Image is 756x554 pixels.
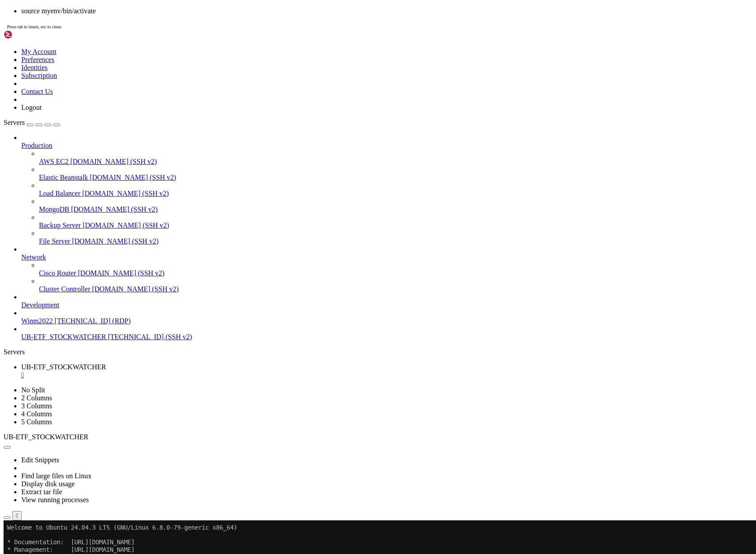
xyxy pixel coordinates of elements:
a: AWS EC2 [DOMAIN_NAME] (SSH v2) [39,158,752,166]
a: 3 Columns [21,402,52,410]
a: 2 Columns [21,394,52,402]
span: Cisco Router [39,269,76,277]
a:  [21,371,752,379]
x-row: : $ ls [4,239,640,247]
a: Backup Server [DOMAIN_NAME] (SSH v2) [39,221,752,229]
x-row: asx300.json asx_sell_signals_20250828_142352.csv sigscan01.py sigscan05.py sigscanbuy01.py [4,269,640,276]
li: Production [21,134,752,245]
x-row: asx300-old.json asx_fixed_signals.csv asx_stock_signals_20250828_142352.csv signals.csv sigscan03... [4,254,640,261]
x-row: : $ python3 -m venv myenv [4,276,640,283]
a: Production [21,142,752,150]
a: Preferences [21,56,54,63]
a: 5 Columns [21,418,52,426]
a: Elastic Beanstalk [DOMAIN_NAME] (SSH v2) [39,174,752,182]
a: Load Balancer [DOMAIN_NAME] (SSH v2) [39,190,752,198]
span: UB-ETF_STOCKWATCHER [21,333,106,341]
span: AWS EC2 [39,158,69,165]
a: Extract tar file [21,488,62,496]
a: Subscription [21,72,57,79]
a: Winm2022 [TECHNICAL_ID] (RDP) [21,317,752,325]
span: ubuntu@vps-d35ccc65 [4,232,71,239]
span: UB-ETF_STOCKWATCHER [21,363,106,371]
div: (39, 38) [149,283,153,291]
span: [DOMAIN_NAME] (SSH v2) [71,205,158,213]
span: [DOMAIN_NAME] (SSH v2) [83,221,170,229]
span: Backup Server [39,221,81,229]
span: [DOMAIN_NAME] (SSH v2) [82,190,169,197]
span: MongoDB [39,205,69,213]
a: Development [21,301,752,309]
a: My Account [21,48,57,55]
x-row: See [URL][DOMAIN_NAME] or run: sudo pro status [4,202,640,210]
img: Shellngn [4,30,54,39]
span: ~/Project51 [74,283,113,291]
a: UB-ETF_STOCKWATCHER [TECHNICAL_ID] (SSH v2) [21,333,752,341]
x-row: * Strictly confined Kubernetes makes edge and IoT secure. Learn how MicroK8s [4,129,640,136]
x-row: : $ cd Project51 [4,232,640,239]
a: View running processes [21,496,89,504]
x-row: Enable ESM Apps to receive additional future security updates. [4,195,640,202]
a: Logout [21,104,42,111]
a: UB-ETF_STOCKWATCHER [21,363,752,379]
a: Contact Us [21,88,53,95]
x-row: just raised the bar for easy, resilient and secure K8s cluster deployment. [4,136,640,143]
span: Development [21,301,59,309]
li: source myenv/bin/activate [21,7,752,15]
x-row: 0 updates can be applied immediately. [4,180,640,188]
li: Backup Server [DOMAIN_NAME] (SSH v2) [39,213,752,229]
li: File Server [DOMAIN_NAME] (SSH v2) [39,229,752,245]
span: ~/Project51 [74,239,113,246]
a: Cluster Controller [DOMAIN_NAME] (SSH v2) [39,285,752,293]
a: No Split [21,386,45,394]
div:  [16,512,18,519]
x-row: Last login: [DATE] from [TECHNICAL_ID] [4,225,640,232]
span: Cluster Controller [39,285,90,293]
span: ubuntu@vps-d35ccc65 [4,239,71,246]
x-row: System load: 0.0 [4,62,640,70]
x-row: IPv4 address for ens3: [TECHNICAL_ID] [4,107,640,114]
li: Load Balancer [DOMAIN_NAME] (SSH v2) [39,182,752,198]
span: [DOMAIN_NAME] (SSH v2) [72,237,159,245]
span: Servers [4,119,25,126]
x-row: * Support: [URL][DOMAIN_NAME] [4,33,640,41]
a: Servers [4,119,60,126]
a: MongoDB [DOMAIN_NAME] (SSH v2) [39,205,752,213]
span: Production [21,142,52,149]
span: ~/Project51 [74,276,113,283]
a: Edit Snippets [21,456,59,464]
x-row: : $ source [4,283,640,291]
li: UB-ETF_STOCKWATCHER [TECHNICAL_ID] (SSH v2) [21,325,752,341]
span: Elastic Beanstalk [39,174,88,181]
span: [DOMAIN_NAME] (SSH v2) [90,174,177,181]
span: Winm2022 [21,317,53,325]
li: Cluster Controller [DOMAIN_NAME] (SSH v2) [39,277,752,293]
span: Network [21,253,46,261]
span: [TECHNICAL_ID] (RDP) [54,317,131,325]
a: Cisco Router [DOMAIN_NAME] (SSH v2) [39,269,752,277]
button:  [12,511,22,520]
x-row: '=3.7,' asx300.txt asx_signals.csv notes.txt sigscan02.py sigscan06.py [4,247,640,254]
x-row: Swap usage: 0% [4,85,640,92]
span: File Server [39,237,70,245]
a: Network [21,253,752,261]
x-row: IPv6 address for ens3: [TECHNICAL_ID] [4,114,640,121]
x-row: * Documentation: [URL][DOMAIN_NAME] [4,18,640,26]
a: Display disk usage [21,480,75,488]
x-row: [URL][DOMAIN_NAME] [4,151,640,159]
li: AWS EC2 [DOMAIN_NAME] (SSH v2) [39,150,752,166]
li: Elastic Beanstalk [DOMAIN_NAME] (SSH v2) [39,166,752,182]
span: UB-ETF_STOCKWATCHER [4,433,89,441]
span: [TECHNICAL_ID] (SSH v2) [108,333,192,341]
span: [DOMAIN_NAME] (SSH v2) [78,269,165,277]
a: Identities [21,64,48,71]
span: myenv [195,269,212,276]
li: MongoDB [DOMAIN_NAME] (SSH v2) [39,198,752,213]
a: 4 Columns [21,410,52,418]
x-row: Users logged in: 0 [4,99,640,107]
x-row: System information as of [DATE] [4,48,640,55]
x-row: Processes: 141 [4,92,640,100]
span: ubuntu@vps-d35ccc65 [4,283,71,291]
a: File Server [DOMAIN_NAME] (SSH v2) [39,237,752,245]
x-row: Welcome to Ubuntu 24.04.3 LTS (GNU/Linux 6.8.0-79-generic x86_64) [4,4,640,11]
